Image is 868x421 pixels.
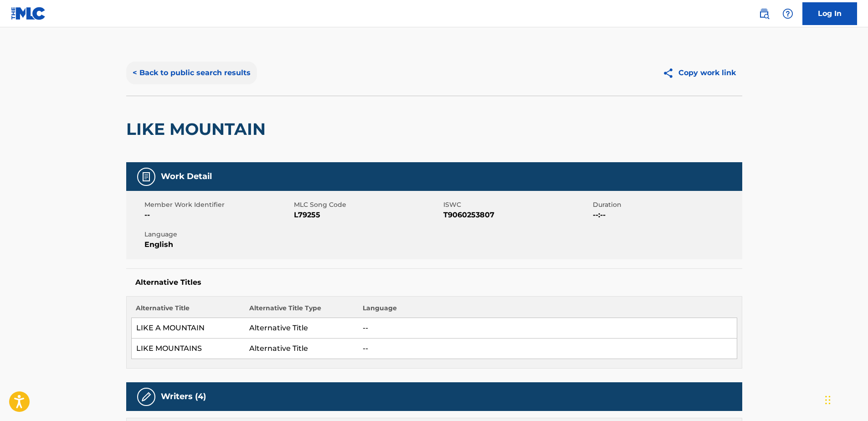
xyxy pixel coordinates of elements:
iframe: Chat Widget [822,377,868,421]
img: search [759,8,770,19]
td: -- [358,318,737,339]
button: Copy work link [656,62,742,84]
td: LIKE A MOUNTAIN [131,318,245,339]
button: < Back to public search results [126,62,257,84]
span: Member Work Identifier [144,200,292,210]
span: -- [144,210,292,221]
span: Language [144,230,292,239]
span: Duration [593,200,740,210]
h5: Work Detail [161,171,212,182]
span: L79255 [294,210,441,221]
span: MLC Song Code [294,200,441,210]
th: Language [358,303,737,318]
span: ISWC [443,200,591,210]
h5: Alternative Titles [135,278,733,287]
td: -- [358,339,737,359]
span: --:-- [593,210,740,221]
span: English [144,239,292,250]
td: LIKE MOUNTAINS [131,339,245,359]
span: T9060253807 [443,210,591,221]
img: MLC Logo [11,7,46,20]
a: Log In [802,2,857,25]
img: Work Detail [141,171,152,182]
h5: Writers (4) [161,391,206,402]
div: Drag [825,386,831,414]
div: Help [779,5,797,23]
img: Writers [141,391,152,402]
th: Alternative Title Type [245,303,358,318]
img: help [782,8,793,19]
td: Alternative Title [245,339,358,359]
td: Alternative Title [245,318,358,339]
th: Alternative Title [131,303,245,318]
h2: LIKE MOUNTAIN [126,119,270,139]
a: Public Search [755,5,773,23]
img: Copy work link [663,67,678,79]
